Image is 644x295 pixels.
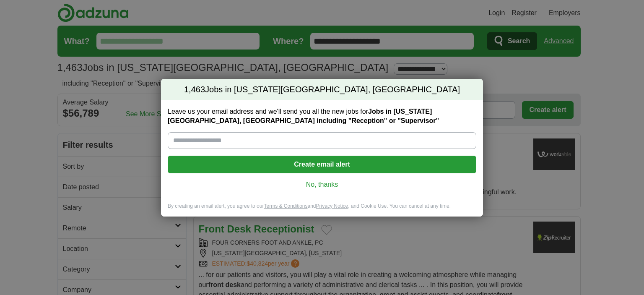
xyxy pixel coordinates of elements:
[161,203,483,217] div: By creating an email alert, you agree to our and , and Cookie Use. You can cancel at any time.
[161,79,483,101] h2: Jobs in [US_STATE][GEOGRAPHIC_DATA], [GEOGRAPHIC_DATA]
[168,107,476,125] label: Leave us your email address and we'll send you all the new jobs for
[264,203,307,209] a: Terms & Conditions
[316,203,348,209] a: Privacy Notice
[168,156,476,173] button: Create email alert
[174,180,470,189] a: No, thanks
[184,84,205,96] span: 1,463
